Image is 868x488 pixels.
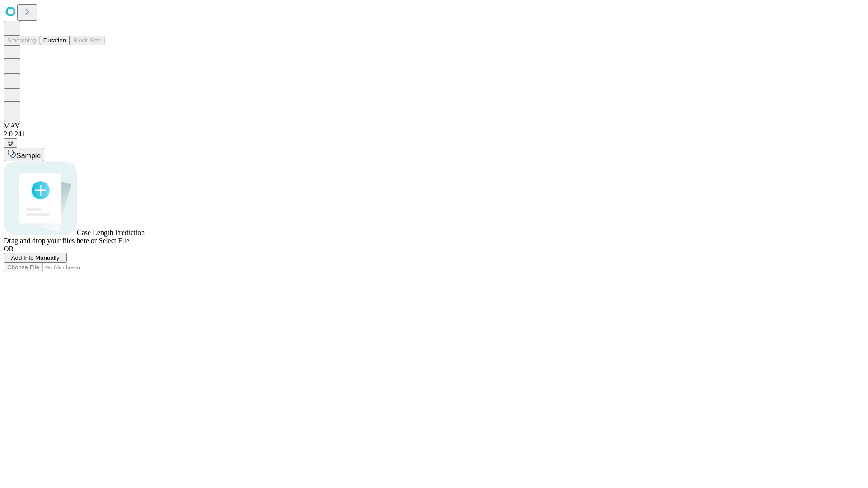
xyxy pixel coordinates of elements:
[11,254,60,261] span: Add Info Manually
[4,138,17,148] button: @
[4,237,97,244] span: Drag and drop your files here or
[40,36,70,45] button: Duration
[7,140,14,146] span: @
[4,130,864,138] div: 2.0.241
[16,152,41,160] span: Sample
[70,36,105,45] button: Block Size
[99,237,129,244] span: Select File
[4,253,67,263] button: Add Info Manually
[4,122,864,130] div: MAY
[4,36,40,45] button: Smoothing
[4,148,44,161] button: Sample
[77,229,145,236] span: Case Length Prediction
[4,245,14,253] span: OR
